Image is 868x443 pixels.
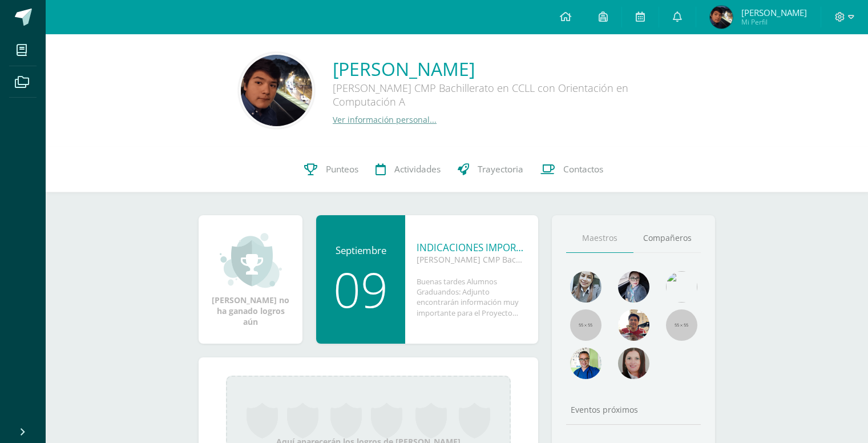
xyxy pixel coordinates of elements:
[478,163,523,175] span: Trayectoria
[741,7,807,18] span: [PERSON_NAME]
[666,271,697,303] img: c25c8a4a46aeab7e345bf0f34826bacf.png
[333,114,437,125] a: Ver información personal...
[333,81,675,114] div: [PERSON_NAME] CMP Bachillerato en CCLL con Orientación en Computación A
[570,348,601,379] img: 10741f48bcca31577cbcd80b61dad2f3.png
[566,224,633,253] a: Maestros
[333,57,675,81] a: [PERSON_NAME]
[449,147,532,192] a: Trayectoria
[417,254,527,265] div: [PERSON_NAME] CMP Bachillerato en CCLL con Orientación en Computación
[666,309,697,341] img: 55x55
[328,265,394,313] div: 09
[326,163,358,175] span: Punteos
[367,147,449,192] a: Actividades
[328,244,394,257] div: Septiembre
[532,147,612,192] a: Contactos
[394,163,441,175] span: Actividades
[296,147,367,192] a: Punteos
[210,232,291,327] div: [PERSON_NAME] no ha ganado logros aún
[618,348,649,379] img: 67c3d6f6ad1c930a517675cdc903f95f.png
[566,404,701,415] div: Eventos próximos
[417,241,527,254] div: INDICACIONES IMPORTANTES PRÁCTICA SUPERVISADA
[710,6,733,29] img: 7d90ce9fecc05e4bf0bae787e936f821.png
[570,309,601,341] img: 55x55
[241,55,312,126] img: 394f3e679352664037a6181f5ae6913b.png
[618,271,649,303] img: b8baad08a0802a54ee139394226d2cf3.png
[220,232,282,289] img: achievement_small.png
[563,163,603,175] span: Contactos
[417,276,527,318] div: Buenas tardes Alumnos Graduandos: Adjunto encontrarán información muy importante para el Proyecto...
[570,271,601,303] img: 45bd7986b8947ad7e5894cbc9b781108.png
[618,309,649,341] img: 11152eb22ca3048aebc25a5ecf6973a7.png
[741,17,807,27] span: Mi Perfil
[633,224,701,253] a: Compañeros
